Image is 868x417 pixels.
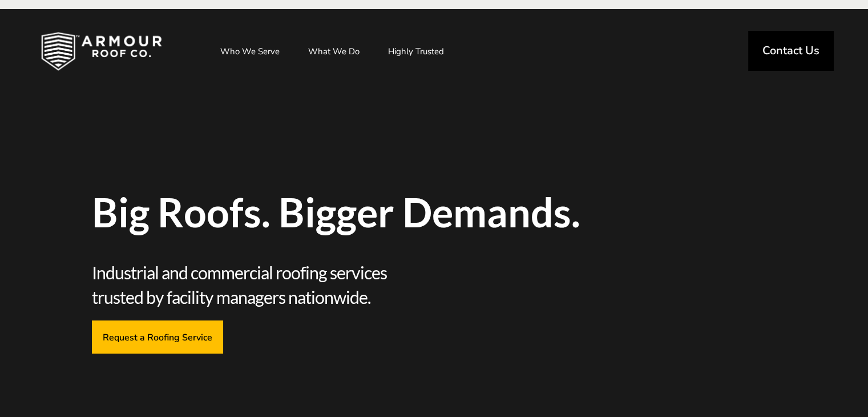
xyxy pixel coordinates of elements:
[762,45,819,57] span: Contact Us
[92,192,600,232] span: Big Roofs. Bigger Demands.
[377,37,455,66] a: Highly Trusted
[209,37,291,66] a: Who We Serve
[103,331,212,342] span: Request a Roofing Service
[23,23,180,80] img: Industrial and Commercial Roofing Company | Armour Roof Co.
[92,260,430,309] span: Industrial and commercial roofing services trusted by facility managers nationwide.
[748,31,834,71] a: Contact Us
[92,320,223,353] a: Request a Roofing Service
[297,37,371,66] a: What We Do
